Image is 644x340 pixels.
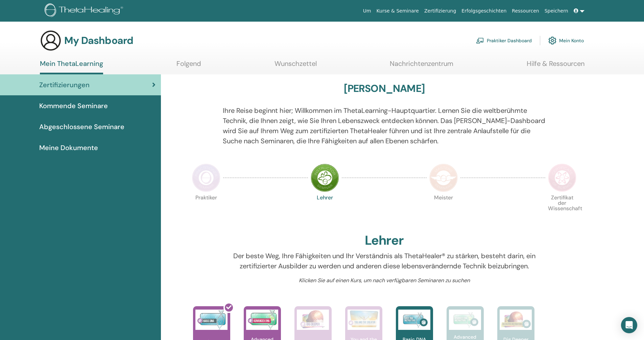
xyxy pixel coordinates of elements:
[429,164,458,192] img: Master
[374,5,422,17] a: Kurse & Seminare
[365,233,404,248] h2: Lehrer
[459,5,509,17] a: Erfolgsgeschichten
[311,195,339,223] p: Lehrer
[176,59,201,73] a: Folgend
[527,59,585,73] a: Hilfe & Ressourcen
[548,35,556,46] img: cog.svg
[40,30,62,51] img: generic-user-icon.jpg
[40,59,103,74] a: Mein ThetaLearning
[297,310,329,330] img: Dig Deeper
[429,195,458,223] p: Meister
[548,195,576,223] p: Zertifikat der Wissenschaft
[246,310,278,330] img: Advanced DNA
[45,3,125,19] img: logo.png
[398,310,430,330] img: Basic DNA Instructors
[548,33,584,48] a: Mein Konto
[223,105,546,146] p: Ihre Reise beginnt hier; Willkommen im ThetaLearning-Hauptquartier. Lernen Sie die weltberühmte T...
[223,251,546,271] p: Der beste Weg, Ihre Fähigkeiten und Ihr Verständnis als ThetaHealer® zu stärken, besteht darin, e...
[39,143,98,153] span: Meine Dokumente
[64,34,133,47] h3: My Dashboard
[39,101,108,111] span: Kommende Seminare
[390,59,453,73] a: Nachrichtenzentrum
[344,82,425,95] h3: [PERSON_NAME]
[542,5,571,17] a: Speichern
[548,164,576,192] img: Certificate of Science
[192,164,220,192] img: Practitioner
[509,5,542,17] a: Ressourcen
[223,276,546,285] p: Klicken Sie auf einen Kurs, um nach verfügbaren Seminaren zu suchen
[348,310,380,328] img: You and the Creator
[360,5,374,17] a: Um
[39,122,124,132] span: Abgeschlossene Seminare
[500,310,532,330] img: Dig Deeper Instructors
[39,80,90,90] span: Zertifizierungen
[275,59,317,73] a: Wunschzettel
[449,310,481,330] img: Advanced DNA Instructors
[311,164,339,192] img: Instructor
[621,317,637,333] div: Open Intercom Messenger
[422,5,459,17] a: Zertifizierung
[192,195,220,223] p: Praktiker
[476,33,532,48] a: Praktiker Dashboard
[195,310,228,330] img: Basic DNA
[476,38,484,44] img: chalkboard-teacher.svg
